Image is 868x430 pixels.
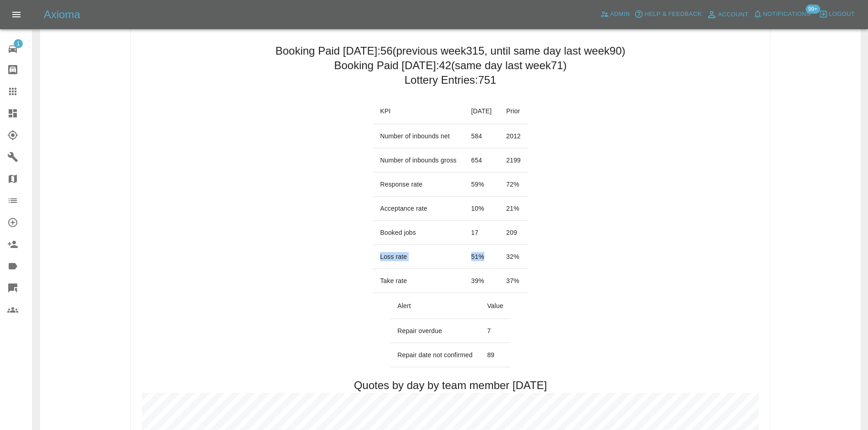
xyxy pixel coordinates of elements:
[751,7,813,21] button: Notifications
[14,39,23,48] span: 1
[499,245,528,269] td: 32 %
[499,98,528,124] th: Prior
[44,7,80,22] h5: Axioma
[373,221,464,245] td: Booked jobs
[644,9,701,20] span: Help & Feedback
[464,148,499,172] td: 654
[632,7,704,21] button: Help & Feedback
[718,10,749,20] span: Account
[763,9,811,20] span: Notifications
[499,148,528,172] td: 2199
[464,124,499,148] td: 584
[704,7,751,22] a: Account
[829,9,855,20] span: Logout
[464,98,499,124] th: [DATE]
[390,293,480,319] th: Alert
[480,343,511,367] td: 89
[464,197,499,221] td: 10 %
[464,172,499,197] td: 59 %
[373,98,464,124] th: KPI
[390,319,480,343] td: Repair overdue
[598,7,632,21] a: Admin
[275,44,625,58] h2: Booking Paid [DATE]: 56 (previous week 315 , until same day last week 90 )
[5,4,27,25] button: Open drawer
[499,221,528,245] td: 209
[464,221,499,245] td: 17
[480,293,511,319] th: Value
[373,148,464,172] td: Number of inbounds gross
[499,172,528,197] td: 72 %
[373,269,464,293] td: Take rate
[480,319,511,343] td: 7
[499,269,528,293] td: 37 %
[373,197,464,221] td: Acceptance rate
[373,172,464,197] td: Response rate
[373,124,464,148] td: Number of inbounds net
[464,245,499,269] td: 51 %
[405,73,496,87] h2: Lottery Entries: 751
[334,58,567,73] h2: Booking Paid [DATE]: 42 (same day last week 71 )
[354,378,547,393] h2: Quotes by day by team member [DATE]
[390,343,480,367] td: Repair date not confirmed
[499,124,528,148] td: 2012
[464,269,499,293] td: 39 %
[806,5,820,14] span: 99+
[817,7,857,21] button: Logout
[610,9,630,20] span: Admin
[373,245,464,269] td: Loss rate
[499,197,528,221] td: 21 %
